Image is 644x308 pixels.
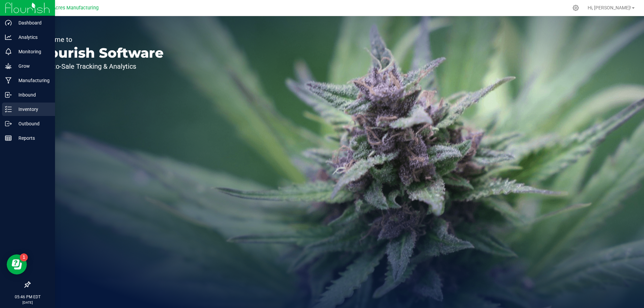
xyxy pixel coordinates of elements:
p: Manufacturing [12,76,52,84]
p: Outbound [12,120,52,128]
p: Inbound [12,91,52,99]
p: 05:46 PM EDT [3,294,52,300]
inline-svg: Grow [5,63,12,69]
inline-svg: Inventory [5,106,12,113]
inline-svg: Inbound [5,91,12,98]
inline-svg: Reports [5,135,12,141]
span: Green Acres Manufacturing [38,5,99,11]
iframe: Resource center unread badge [20,253,28,261]
iframe: Resource center [7,254,27,274]
span: Hi, [PERSON_NAME]! [588,5,631,10]
p: Dashboard [12,19,52,27]
inline-svg: Monitoring [5,48,12,55]
inline-svg: Dashboard [5,19,12,26]
div: Manage settings [572,5,580,11]
p: Analytics [12,33,52,41]
p: Reports [12,134,52,142]
inline-svg: Analytics [5,34,12,41]
inline-svg: Outbound [5,120,12,127]
p: Inventory [12,105,52,113]
p: Flourish Software [36,46,164,60]
p: Welcome to [36,36,164,43]
p: [DATE] [3,300,52,305]
inline-svg: Manufacturing [5,77,12,84]
p: Monitoring [12,48,52,56]
p: Seed-to-Sale Tracking & Analytics [36,63,164,70]
p: Grow [12,62,52,70]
